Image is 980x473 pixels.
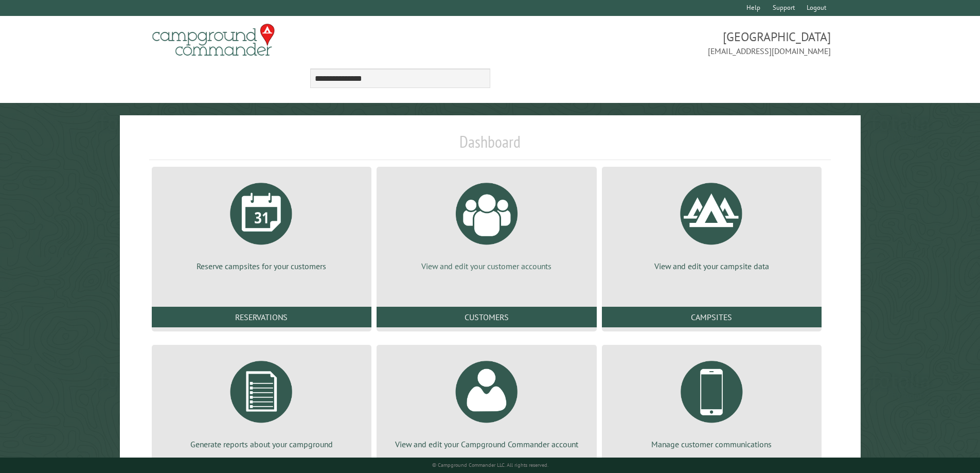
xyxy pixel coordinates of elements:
[149,132,831,160] h1: Dashboard
[389,439,584,450] p: View and edit your Campground Commander account
[152,307,371,327] a: Reservations
[614,175,809,272] a: View and edit your campsite data
[432,462,548,468] small: © Campground Commander LLC. All rights reserved.
[490,28,831,57] span: [GEOGRAPHIC_DATA] [EMAIL_ADDRESS][DOMAIN_NAME]
[389,175,584,272] a: View and edit your customer accounts
[389,260,584,272] p: View and edit your customer accounts
[614,353,809,450] a: Manage customer communications
[614,260,809,272] p: View and edit your campsite data
[164,353,359,450] a: Generate reports about your campground
[164,175,359,272] a: Reserve campsites for your customers
[602,307,822,327] a: Campsites
[164,260,359,272] p: Reserve campsites for your customers
[614,439,809,450] p: Manage customer communications
[377,307,596,327] a: Customers
[164,439,359,450] p: Generate reports about your campground
[149,20,278,60] img: Campground Commander
[389,353,584,450] a: View and edit your Campground Commander account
